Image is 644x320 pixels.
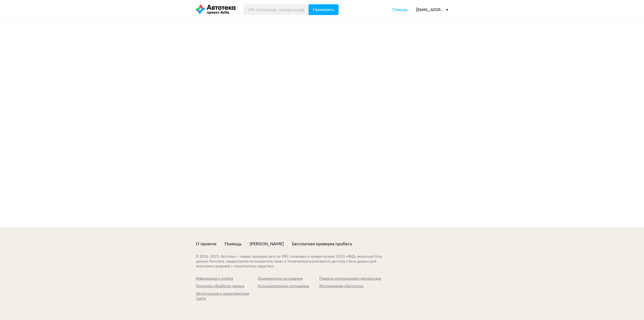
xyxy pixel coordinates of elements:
[309,4,339,15] button: Проверить
[319,276,381,281] a: Правила использования промокодов
[196,241,217,247] a: О проекте
[196,284,258,289] a: Политика обработки данных
[196,254,393,269] div: © 2016– 2025 . Автотека — сервис проверки авто по VIN, госномеру и номеру кузова. ООО «АБД» реали...
[250,241,284,247] a: [PERSON_NAME]
[393,7,408,12] a: Помощь
[393,7,408,12] span: Помощь
[319,284,381,289] a: Исследование «Автостата»
[416,7,448,12] div: [EMAIL_ADDRESS][DOMAIN_NAME]
[292,241,352,247] a: Бесплатная проверка пробега
[196,292,258,301] a: Эксплуатация и характеристики Сайта
[313,8,334,12] span: Проверить
[258,284,319,289] a: Пользовательское соглашение
[243,4,309,15] input: VIN, госномер, номер кузова
[258,276,319,281] a: Лицензионное соглашение
[225,241,241,247] a: Помощь
[196,276,258,281] a: Информация о cookies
